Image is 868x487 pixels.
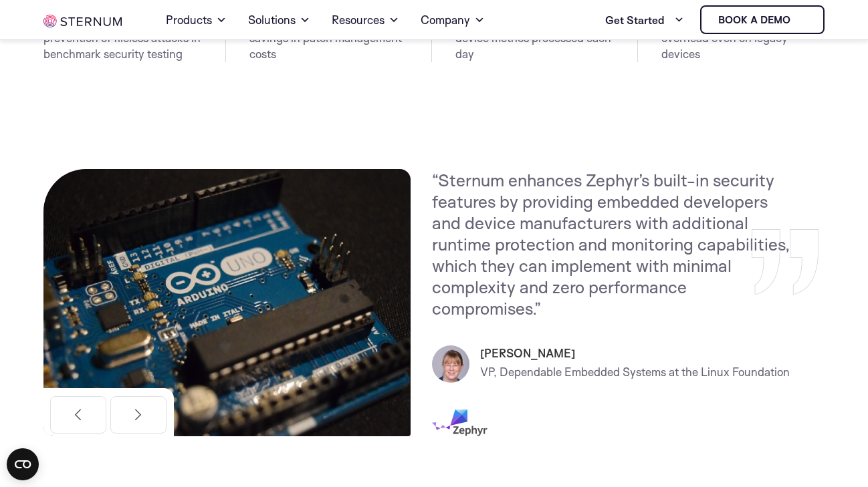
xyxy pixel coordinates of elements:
[605,7,684,33] a: Get Started
[480,361,790,383] p: VP, Dependable Embedded Systems at the Linux Foundation
[249,30,408,62] div: savings in patch management costs
[796,15,806,25] img: sternum iot
[455,30,614,62] div: device metrics processed each day
[43,30,202,62] div: prevention of fileless attacks in benchmark security testing
[248,1,310,39] a: Solutions
[110,396,167,434] button: Next
[432,345,469,383] img: Kate Stewart
[432,410,487,436] img: VP, Dependable Embedded Systems at the Linux Foundation
[43,15,122,28] img: sternum iot
[421,1,485,39] a: Company
[50,396,106,434] button: Previous
[661,30,825,62] div: overhead even on legacy devices
[7,448,39,480] button: Open CMP widget
[166,1,227,39] a: Products
[700,5,825,34] a: Book a demo
[332,1,399,39] a: Resources
[43,169,411,436] img: VP, Dependable Embedded Systems at the Linux Foundation
[432,169,793,319] p: “Sternum enhances Zephyr’s built-in security features by providing embedded developers and device...
[480,345,790,361] h6: [PERSON_NAME]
